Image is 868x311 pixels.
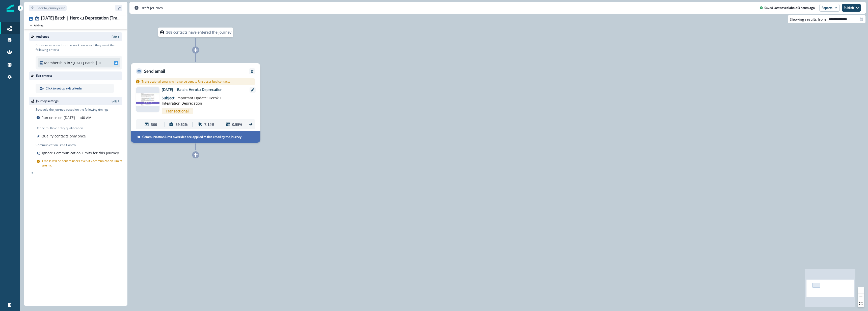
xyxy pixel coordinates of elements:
p: Emails will be sent to users even if Communication Limits are hit. [42,159,122,168]
p: 368 contacts have entered the journey [166,30,231,35]
p: Send email [144,68,165,74]
p: Run once on [DATE] 11:40 AM [41,115,92,120]
p: 0.55% [232,122,242,127]
button: Go back [29,5,67,11]
p: Subject: [162,92,225,106]
button: Edit [112,35,120,39]
p: in [67,60,70,65]
p: Edit [112,99,117,103]
p: Draft journey [141,5,163,11]
p: Schedule the journey based on the following timings [36,107,108,112]
p: Consider a contact for the workflow only if they meet the following criteria [36,43,122,52]
div: Send emailRemoveTransactional emails will also be sent to Unsubscribed contactsemail asset unavai... [131,63,260,143]
p: Showing results from [790,17,826,22]
button: Edit [112,99,120,103]
p: "[DATE] Batch | Heroku Deprecation Notice" [71,60,105,65]
p: 59.62% [176,122,188,127]
p: Communication Limit Control [36,143,122,147]
p: Transactional emails will also be sent to Unsubscribed contacts [142,79,230,84]
p: Saved [764,6,773,10]
button: Publish [842,4,861,12]
p: Click to set up exit criteria [46,86,82,91]
p: Add tag [34,24,43,27]
p: Qualify contacts only once [41,133,86,139]
p: [DATE] | Batch: Heroku Deprecation [162,87,242,92]
div: 368 contacts have entered the journey [147,28,244,37]
button: Add tag [29,23,44,27]
p: Exit criteria [36,74,52,78]
p: Define multiple entry qualification [36,126,87,130]
span: SL [114,61,118,65]
p: 7.14% [204,122,214,127]
p: Edit [112,35,117,39]
p: Last saved about 3 hours ago [774,6,815,10]
button: zoom out [858,294,864,300]
p: Back to journeys list [37,6,65,10]
p: Membership [44,60,66,65]
span: Transactional [162,108,193,114]
button: Remove [248,69,256,73]
p: Journey settings [36,99,59,103]
p: Ignore Communication Limits for this Journey [42,150,119,156]
p: Audience [36,34,49,39]
button: Reports [819,4,840,12]
button: sidebar collapse toggle [115,5,122,11]
img: Inflection [7,5,14,12]
img: email asset unavailable [136,93,159,106]
p: 366 [151,122,157,127]
button: fit view [858,300,864,307]
span: Important Update: Heroku Integration Deprecation [162,95,221,106]
p: Communication Limit overrides are applied to this email by the Journey [142,135,241,139]
div: [DATE] Batch | Heroku Deprecation (Transactional) [41,16,120,21]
